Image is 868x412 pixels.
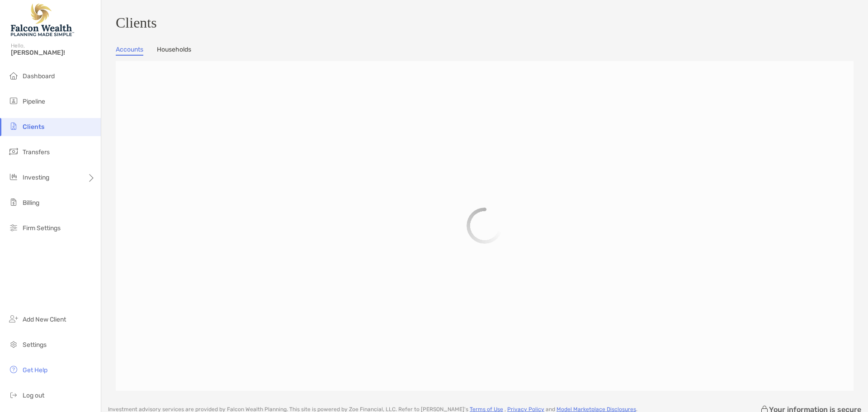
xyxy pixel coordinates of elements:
a: Accounts [116,46,143,56]
span: Get Help [23,366,47,374]
img: logout icon [8,389,19,400]
a: Households [157,46,191,56]
span: Pipeline [23,98,45,105]
img: dashboard icon [8,70,19,81]
span: Transfers [23,148,50,156]
img: billing icon [8,197,19,208]
span: Firm Settings [23,224,61,232]
img: settings icon [8,339,19,350]
span: Investing [23,174,49,181]
span: Clients [23,123,44,131]
img: pipeline icon [8,95,19,106]
h3: Clients [116,14,854,31]
span: [PERSON_NAME]! [11,49,95,57]
span: Dashboard [23,72,55,80]
img: add_new_client icon [8,313,19,324]
img: Falcon Wealth Planning Logo [11,4,74,36]
span: Billing [23,199,39,207]
span: Settings [23,341,47,349]
img: clients icon [8,121,19,132]
span: Add New Client [23,316,66,323]
img: investing icon [8,171,19,182]
img: firm-settings icon [8,222,19,233]
span: Log out [23,392,44,399]
img: transfers icon [8,146,19,157]
img: get-help icon [8,364,19,375]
